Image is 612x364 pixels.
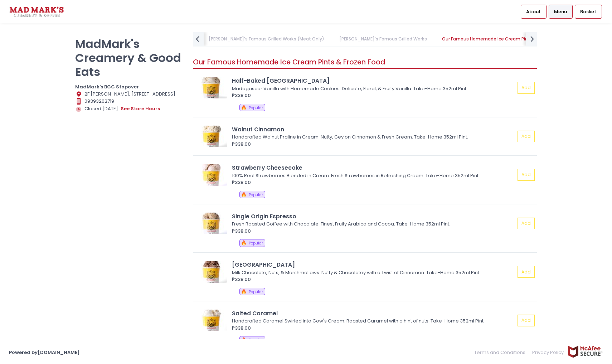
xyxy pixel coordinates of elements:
[195,126,227,147] img: Walnut Cinnamon
[554,8,567,15] span: Menu
[518,82,535,94] button: Add
[232,212,515,220] div: Single Origin Espresso
[241,191,247,198] span: 🔥
[75,37,184,79] p: MadMark's Creamery & Good Eats
[75,98,184,105] div: 09393202719
[249,338,263,343] span: Popular
[75,83,139,90] b: MadMark's BGC Stopover
[521,5,547,18] a: About
[249,241,263,246] span: Popular
[518,131,535,142] button: Add
[580,8,596,15] span: Basket
[435,32,572,46] a: Our Famous Homemade Ice Cream Pints & Frozen Food
[120,105,160,113] button: see store hours
[549,5,573,18] a: Menu
[232,317,513,325] div: Handcrafted Caramel Swirled into Cow's Cream. Roasted Caramel with a hint of nuts. Take-Home 352m...
[474,345,529,359] a: Terms and Conditions
[529,345,568,359] a: Privacy Policy
[195,310,227,331] img: Salted Caramel
[195,164,227,186] img: Strawberry Cheesecake
[232,172,513,179] div: 100% Real Strawberries Blended in Cream. Fresh Strawberries in Refreshing Cream. Take-Home 352ml ...
[195,213,227,234] img: Single Origin Espresso
[195,261,227,283] img: Rocky Road
[193,57,385,67] span: Our Famous Homemade Ice Cream Pints & Frozen Food
[241,104,247,111] span: 🔥
[232,77,515,85] div: Half-Baked [GEOGRAPHIC_DATA]
[201,32,331,46] a: [PERSON_NAME]'s Famous Grilled Works (Meat Only)
[232,141,515,148] div: ₱338.00
[249,105,263,111] span: Popular
[241,336,247,343] span: 🔥
[9,349,80,356] a: Powered by[DOMAIN_NAME]
[332,32,434,46] a: [PERSON_NAME]'s Famous Grilled Works
[232,276,515,283] div: ₱338.00
[9,5,64,18] img: logo
[241,239,247,246] span: 🔥
[232,269,513,276] div: Milk Chocolate, Nuts, & Marshmallows. Nutty & Chocolatey with a Twist of Cinnamon. Take-Home 352m...
[232,325,515,332] div: ₱338.00
[241,288,247,295] span: 🔥
[518,169,535,181] button: Add
[232,134,513,141] div: Handcrafted Walnut Praline in Cream. Nutty, Ceylon Cinnamon & Fresh Cream. Take-Home 352ml Pint.
[75,91,184,98] div: 2F [PERSON_NAME], [STREET_ADDRESS]
[526,8,541,15] span: About
[232,92,515,99] div: ₱338.00
[567,345,603,358] img: mcafee-secure
[232,309,515,317] div: Salted Caramel
[195,77,227,98] img: Half-Baked Madagascar
[518,218,535,229] button: Add
[518,266,535,278] button: Add
[232,179,515,186] div: ₱338.00
[232,220,513,228] div: Fresh Roasted Coffee with Chocolate. Finest Fruity Arabica and Cocoa. Take-Home 352ml Pint.
[75,105,184,113] div: Closed [DATE].
[232,261,515,269] div: [GEOGRAPHIC_DATA]
[518,315,535,326] button: Add
[232,85,513,92] div: Madagascar Vanilla with Homemade Cookies. Delicate, Floral, & Fruity Vanilla. Take-Home 352ml Pint.
[249,192,263,198] span: Popular
[232,228,515,235] div: ₱338.00
[249,289,263,295] span: Popular
[232,164,515,172] div: Strawberry Cheesecake
[232,125,515,134] div: Walnut Cinnamon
